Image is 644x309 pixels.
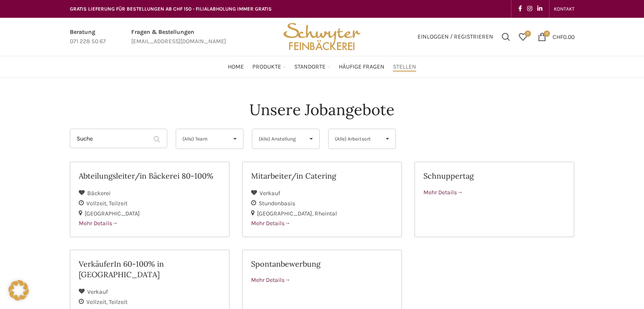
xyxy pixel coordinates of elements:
a: Schnuppertag Mehr Details [415,162,574,237]
a: Instagram social link [525,3,535,15]
div: Main navigation [66,58,579,75]
h2: Schnuppertag [423,171,565,181]
span: Verkauf [87,288,108,295]
div: Secondary navigation [550,0,579,17]
span: Stundenbasis [259,200,295,207]
a: Infobox link [131,28,226,47]
span: Standorte [294,63,326,71]
a: Abteilungsleiter/in Bäckerei 80-100% Bäckerei Vollzeit Teilzeit [GEOGRAPHIC_DATA] Mehr Details [70,162,229,237]
a: 0 CHF0.00 [533,28,579,45]
a: Suchen [498,28,514,45]
img: Bäckerei Schwyter [280,18,363,56]
a: Stellen [393,58,416,75]
span: GRATIS LIEFERUNG FÜR BESTELLUNGEN AB CHF 150 - FILIALABHOLUNG IMMER GRATIS [70,6,272,12]
h2: Spontanbewerbung [251,259,393,269]
a: Infobox link [70,28,106,47]
h2: VerkäuferIn 60-100% in [GEOGRAPHIC_DATA] [79,259,221,280]
span: Teilzeit [109,298,127,306]
h2: Mitarbeiter/in Catering [251,171,393,181]
span: (Alle) Arbeitsort [335,129,375,149]
a: Häufige Fragen [339,58,384,75]
span: Produkte [252,63,281,71]
span: ▾ [303,129,319,149]
span: (Alle) Anstellung [259,129,299,149]
span: Bäckerei [87,190,111,197]
span: CHF [553,33,563,40]
bdi: 0.00 [553,33,575,40]
span: KONTAKT [554,6,575,12]
span: Einloggen / Registrieren [417,34,493,40]
span: Mehr Details [79,220,118,227]
span: Home [228,63,244,71]
a: Home [228,58,244,75]
span: Mehr Details [251,276,290,284]
a: Produkte [252,58,286,75]
a: Site logo [280,33,363,40]
span: ▾ [379,129,395,149]
a: Mitarbeiter/in Catering Verkauf Stundenbasis [GEOGRAPHIC_DATA] Rheintal Mehr Details [242,162,402,237]
span: Rheintal [315,210,337,217]
span: Stellen [393,63,416,71]
a: Standorte [294,58,330,75]
a: Facebook social link [516,3,525,15]
span: [GEOGRAPHIC_DATA] [85,210,140,217]
span: 0 [544,30,550,37]
span: Mehr Details [251,220,290,227]
span: 0 [525,30,531,37]
span: Vollzeit [86,298,109,306]
span: Vollzeit [86,200,109,207]
div: Meine Wunschliste [514,28,531,45]
span: (Alle) Team [182,129,223,149]
input: Suche [70,129,167,148]
span: Mehr Details [423,189,463,196]
span: [GEOGRAPHIC_DATA] [257,210,315,217]
a: Einloggen / Registrieren [413,28,498,45]
span: ▾ [227,129,243,149]
h2: Abteilungsleiter/in Bäckerei 80-100% [79,171,221,181]
a: 0 [514,28,531,45]
span: Teilzeit [109,200,127,207]
a: KONTAKT [554,0,575,17]
h4: Unsere Jobangebote [249,99,395,120]
span: Verkauf [260,190,280,197]
span: Häufige Fragen [339,63,384,71]
a: Linkedin social link [535,3,545,15]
